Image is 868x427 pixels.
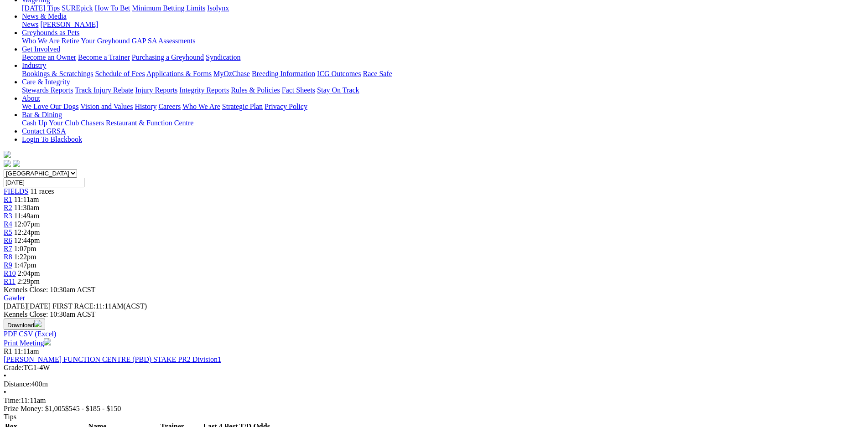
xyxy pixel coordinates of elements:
[317,86,359,94] a: Stay On Track
[182,103,220,110] a: Who We Are
[14,261,36,269] span: 1:47pm
[4,347,12,355] span: R1
[4,302,27,310] span: [DATE]
[14,195,39,203] span: 11:11am
[4,220,12,228] a: R4
[75,86,133,94] a: Track Injury Rebate
[22,103,78,110] a: We Love Our Dogs
[222,103,263,110] a: Strategic Plan
[179,86,229,94] a: Integrity Reports
[22,127,66,135] a: Contact GRSA
[62,4,93,12] a: SUREpick
[14,220,40,228] span: 12:07pm
[213,70,250,77] a: MyOzChase
[22,62,46,69] a: Industry
[22,119,864,127] div: Bar & Dining
[22,70,93,77] a: Bookings & Scratchings
[146,70,212,77] a: Applications & Forms
[17,278,40,285] span: 2:29pm
[4,261,12,269] span: R9
[4,228,12,236] a: R5
[22,12,67,20] a: News & Media
[4,245,12,252] a: R7
[22,53,864,62] div: Get Involved
[14,347,39,355] span: 11:11am
[4,310,864,319] div: Kennels Close: 10:30am ACST
[22,37,60,45] a: Who We Are
[4,330,864,338] div: Download
[4,204,12,211] span: R2
[4,413,16,421] span: Tips
[62,37,130,45] a: Retire Your Greyhound
[252,70,315,77] a: Breeding Information
[40,21,98,28] a: [PERSON_NAME]
[132,53,204,61] a: Purchasing a Greyhound
[4,286,95,293] span: Kennels Close: 10:30am ACST
[95,4,130,12] a: How To Bet
[65,405,121,412] span: $545 - $185 - $150
[4,195,12,203] a: R1
[30,187,54,195] span: 11 races
[22,119,79,127] a: Cash Up Your Club
[282,86,315,94] a: Fact Sheets
[22,53,76,61] a: Become an Owner
[317,70,361,77] a: ICG Outcomes
[4,339,51,347] a: Print Meeting
[4,237,12,244] span: R6
[4,302,51,310] span: [DATE]
[22,21,38,28] a: News
[132,37,196,45] a: GAP SA Assessments
[135,103,156,110] a: History
[19,330,56,338] a: CSV (Excel)
[22,86,864,94] div: Care & Integrity
[44,338,51,345] img: printer.svg
[78,53,130,61] a: Become a Trainer
[95,70,145,77] a: Schedule of Fees
[4,253,12,261] a: R8
[13,160,20,167] img: twitter.svg
[18,269,40,277] span: 2:04pm
[80,103,133,110] a: Vision and Values
[4,380,864,388] div: 400m
[231,86,280,94] a: Rules & Policies
[4,151,11,158] img: logo-grsa-white.png
[4,294,25,302] a: Gawler
[22,4,60,12] a: [DATE] Tips
[4,178,84,187] input: Select date
[206,53,240,61] a: Syndication
[52,302,147,310] span: 11:11AM(ACST)
[14,228,40,236] span: 12:24pm
[363,70,392,77] a: Race Safe
[4,269,16,277] a: R10
[14,212,39,220] span: 11:49am
[22,4,864,12] div: Wagering
[4,160,11,167] img: facebook.svg
[4,319,45,330] button: Download
[4,212,12,220] a: R3
[22,37,864,45] div: Greyhounds as Pets
[22,111,62,118] a: Bar & Dining
[14,204,39,211] span: 11:30am
[4,187,28,195] a: FIELDS
[4,364,864,372] div: TG1-4W
[14,253,36,261] span: 1:22pm
[22,94,40,102] a: About
[52,302,95,310] span: FIRST RACE:
[22,29,79,36] a: Greyhounds as Pets
[22,78,70,86] a: Care & Integrity
[4,372,6,380] span: •
[4,396,21,404] span: Time:
[4,278,16,285] a: R11
[4,380,31,388] span: Distance:
[132,4,205,12] a: Minimum Betting Limits
[14,237,40,244] span: 12:44pm
[22,86,73,94] a: Stewards Reports
[22,135,82,143] a: Login To Blackbook
[34,320,42,327] img: download.svg
[4,396,864,405] div: 11:11am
